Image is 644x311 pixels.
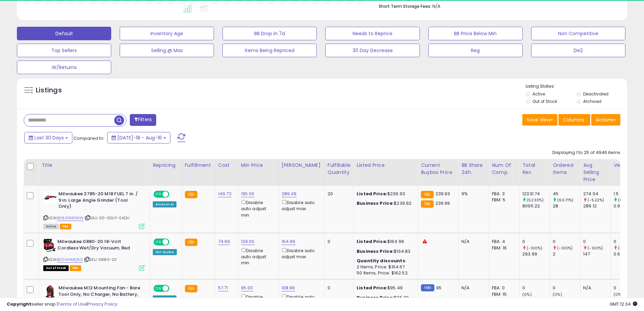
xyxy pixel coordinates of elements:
[357,191,413,197] div: $239.93
[328,162,351,176] div: Fulfillable Quantity
[84,257,117,262] span: | SKU: 0880-20
[282,247,319,260] div: Disable auto adjust max
[241,199,273,218] div: Disable auto adjust min
[428,44,523,57] button: Reg
[522,191,550,197] div: 12331.74
[552,150,620,156] div: Displaying 1 to 25 of 4946 items
[185,239,197,246] small: FBA
[357,191,387,197] b: Listed Price:
[43,285,57,298] img: 41oN7wn4a5L._SL40_.jpg
[461,191,484,197] div: 9%
[492,197,514,203] div: FBM: 5
[522,162,547,176] div: Total Rev.
[153,249,177,255] div: Win BuyBox
[154,192,163,197] span: ON
[583,285,605,291] div: N/A
[618,245,634,251] small: (-100%)
[583,162,608,183] div: Avg Selling Price
[7,301,117,308] div: seller snap | |
[618,197,634,203] small: (61.29%)
[154,239,163,245] span: ON
[154,286,163,291] span: ON
[222,27,317,40] button: BB Drop in 7d
[461,162,486,176] div: BB Share 24h.
[527,197,544,203] small: (52.33%)
[583,98,601,104] label: Archived
[588,245,603,251] small: (-100%)
[421,162,456,176] div: Current Buybox Price
[553,203,580,209] div: 28
[117,134,162,141] span: [DATE]-18 - Aug-16
[168,286,179,291] span: OFF
[492,239,514,245] div: FBA: 4
[588,197,604,203] small: (-5.22%)
[614,251,641,257] div: 0.67
[357,239,413,245] div: $164.99
[218,285,228,291] a: 57.71
[357,258,405,264] b: Quantity discounts
[532,91,545,97] label: Active
[282,162,322,169] div: [PERSON_NAME]
[357,285,387,291] b: Listed Price:
[241,238,255,245] a: 129.00
[185,285,197,292] small: FBA
[241,162,276,169] div: Min Price
[553,191,580,197] div: 45
[218,162,235,169] div: Cost
[17,27,111,40] button: Default
[241,247,273,266] div: Disable auto adjust min
[591,114,620,126] button: Actions
[107,132,170,143] button: [DATE]-18 - Aug-16
[614,203,641,209] div: 0.93
[532,98,557,104] label: Out of Stock
[553,251,580,257] div: 2
[218,191,232,197] a: 149.72
[241,191,255,197] a: 195.00
[522,251,550,257] div: 293.99
[357,248,394,254] b: Business Price:
[522,285,550,291] div: 0
[357,285,413,291] div: $95.49
[492,191,514,197] div: FBA: 3
[357,238,387,245] b: Listed Price:
[492,162,517,176] div: Num of Comp.
[328,239,349,245] div: 0
[435,200,450,206] span: 239.99
[130,114,156,126] button: Filters
[531,44,625,57] button: De2
[522,239,550,245] div: 0
[583,251,611,257] div: 147
[218,238,230,245] a: 74.69
[17,61,111,74] button: W/Returns
[436,285,442,291] span: 95
[43,191,145,228] div: ASIN:
[185,191,197,198] small: FBA
[241,285,253,291] a: 95.00
[43,191,57,204] img: 31V7je14OmL._SL40_.jpg
[461,285,484,291] div: N/A
[73,135,104,141] span: Compared to:
[558,114,590,126] button: Columns
[85,215,129,221] span: | SKU: 00-SGUY-SADU
[428,27,523,40] button: BB Price Below Min
[583,91,609,97] label: Deactivated
[168,239,179,245] span: OFF
[526,83,627,90] p: Listing States:
[42,162,147,169] div: Title
[583,239,611,245] div: 0
[357,264,413,270] div: 2 Items, Price: $164.67
[153,162,179,169] div: Repricing
[70,265,81,271] span: FBA
[557,197,573,203] small: (60.71%)
[553,162,577,176] div: Ordered Items
[610,301,637,307] span: 2025-09-16 12:34 GMT
[43,265,69,271] span: All listings that are currently out of stock and unavailable for purchase on Amazon
[57,215,84,221] a: B0839N1VMW
[282,285,295,291] a: 108.99
[553,239,580,245] div: 0
[357,270,413,276] div: 50 Items, Price: $162.52
[282,238,295,245] a: 164.99
[43,239,145,270] div: ASIN:
[17,44,111,57] button: Top Sellers
[522,203,550,209] div: 8095.22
